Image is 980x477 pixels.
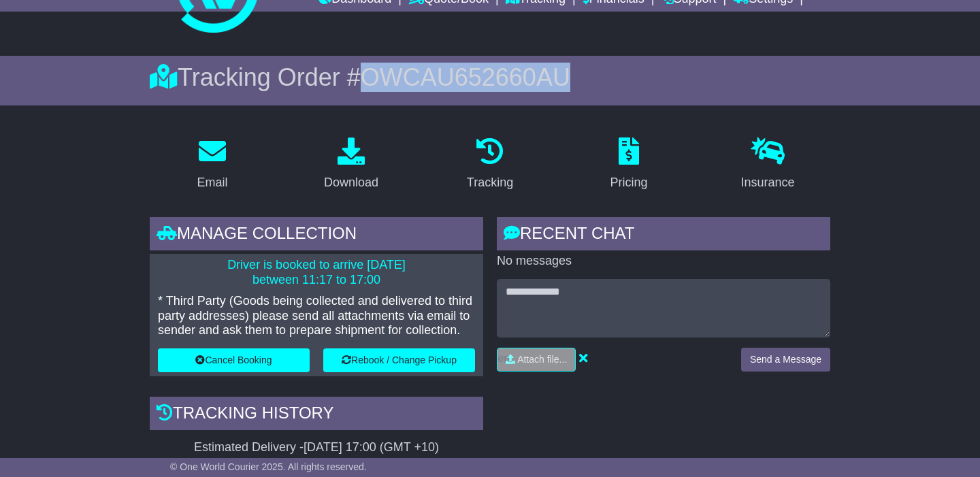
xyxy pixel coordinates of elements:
[158,348,310,372] button: Cancel Booking
[304,440,439,455] div: [DATE] 17:00 (GMT +10)
[741,348,830,372] button: Send a Message
[497,217,830,254] div: RECENT CHAT
[158,294,475,338] p: * Third Party (Goods being collected and delivered to third party addresses) please send all atta...
[458,133,522,197] a: Tracking
[323,348,475,372] button: Rebook / Change Pickup
[610,174,647,192] div: Pricing
[150,63,830,92] div: Tracking Order #
[150,440,483,455] div: Estimated Delivery -
[732,133,803,197] a: Insurance
[601,133,656,197] a: Pricing
[150,217,483,254] div: Manage collection
[497,254,830,269] p: No messages
[361,63,570,91] span: OWCAU652660AU
[188,133,236,197] a: Email
[467,174,513,192] div: Tracking
[150,397,483,433] div: Tracking history
[324,174,378,192] div: Download
[315,133,387,197] a: Download
[170,461,367,472] span: © One World Courier 2025. All rights reserved.
[158,258,475,287] p: Driver is booked to arrive [DATE] between 11:17 to 17:00
[197,174,227,192] div: Email
[740,174,794,192] div: Insurance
